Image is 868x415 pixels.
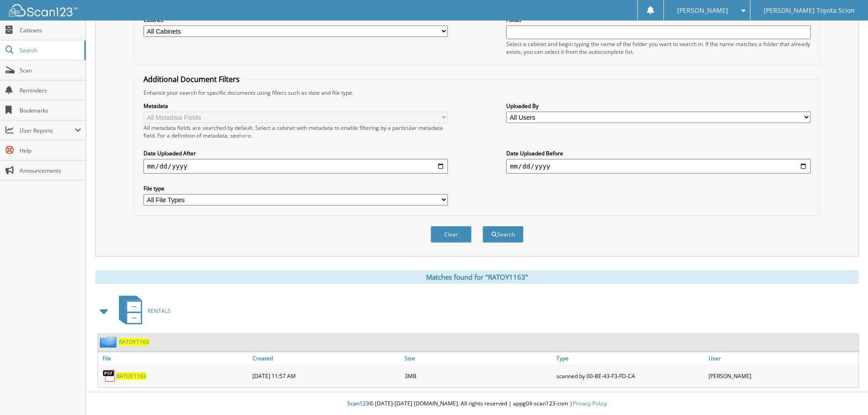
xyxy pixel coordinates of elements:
span: Bookmarks [20,107,81,114]
span: Help [20,147,81,154]
span: Scan123 [347,400,369,407]
span: RENTALS [148,307,171,315]
label: Metadata [144,102,448,110]
legend: Additional Document Filters [139,74,244,84]
a: RATOY1163 [119,338,149,346]
div: All metadata fields are searched by default. Select a cabinet with metadata to enable filtering b... [144,124,448,139]
a: Type [554,352,706,364]
div: [PERSON_NAME] [706,367,858,385]
a: Size [402,352,555,364]
div: Select a cabinet and begin typing the name of the folder you want to search in. If the name match... [506,40,811,56]
a: File [98,352,250,364]
a: RENTALS [113,293,171,329]
span: Announcements [20,167,81,174]
div: 3MB [402,367,555,385]
input: end [506,159,811,174]
a: Created [250,352,402,364]
span: [PERSON_NAME] Toyota Scion [764,8,855,13]
span: Reminders [20,87,81,94]
label: File type [144,184,448,192]
div: © [DATE]-[DATE] [DOMAIN_NAME]. All rights reserved | appg04-scan123-com | [86,393,868,415]
label: Date Uploaded Before [506,149,811,157]
img: PDF.png [103,369,116,383]
span: [PERSON_NAME] [677,8,728,13]
img: folder2.png [100,336,119,348]
span: Scan [20,67,81,74]
label: Date Uploaded After [144,149,448,157]
input: start [144,159,448,174]
div: Enhance your search for specific documents using filters such as date and file type. [139,89,815,97]
div: [DATE] 11:57 AM [250,367,402,385]
button: Clear [431,226,472,243]
div: scanned by 00-BE-43-F3-FD-CA [554,367,706,385]
a: RATOY1163 [116,372,146,380]
span: Search [20,46,80,54]
a: User [706,352,858,364]
label: Uploaded By [506,102,811,110]
span: Cabinets [20,26,81,34]
span: User Reports [20,127,75,134]
a: here [239,132,251,139]
a: Privacy Policy [573,400,607,407]
img: scan123-logo-white.svg [9,4,77,16]
div: Matches found for "RATOY1163" [95,270,859,284]
iframe: Chat Widget [822,371,868,415]
button: Search [483,226,524,243]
